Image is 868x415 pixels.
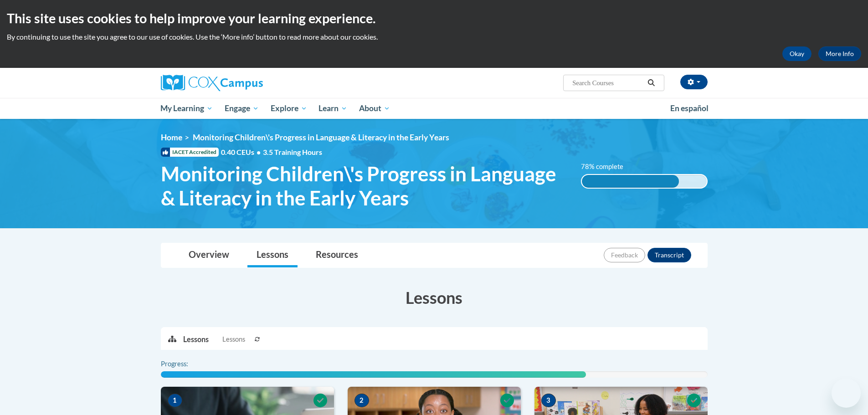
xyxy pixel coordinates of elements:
[155,98,219,119] a: My Learning
[161,286,708,309] h3: Lessons
[313,98,353,119] a: Learn
[219,98,265,119] a: Engage
[161,75,334,91] a: Cox Campus
[581,162,633,172] label: 78% complete
[180,243,238,267] a: Overview
[541,394,556,407] span: 3
[582,175,679,188] div: 78% complete
[147,98,721,119] div: Main menu
[161,162,568,210] span: Monitoring Children\'s Progress in Language & Literacy in the Early Years
[265,98,313,119] a: Explore
[782,46,812,61] button: Okay
[161,75,263,91] img: Cox Campus
[680,75,708,89] button: Account Settings
[318,103,347,114] span: Learn
[221,147,263,157] span: 0.40 CEUs
[168,394,182,407] span: 1
[161,359,213,369] label: Progress:
[247,243,298,267] a: Lessons
[359,103,390,114] span: About
[161,133,182,142] a: Home
[263,148,322,156] span: 3.5 Training Hours
[161,148,219,157] span: IACET Accredited
[307,243,367,267] a: Resources
[353,98,396,119] a: About
[7,32,861,42] p: By continuing to use the site you agree to our use of cookies. Use the ‘More info’ button to read...
[647,248,691,262] button: Transcript
[832,379,861,408] iframe: Button to launch messaging window
[7,9,861,27] h2: This site uses cookies to help improve your learning experience.
[818,46,861,61] a: More Info
[644,77,658,88] button: Search
[160,103,213,114] span: My Learning
[354,394,369,407] span: 2
[257,148,261,156] span: •
[271,103,307,114] span: Explore
[604,248,645,262] button: Feedback
[571,77,644,88] input: Search Courses
[225,103,259,114] span: Engage
[664,99,714,118] a: En español
[670,103,709,113] span: En español
[193,133,449,142] span: Monitoring Children\'s Progress in Language & Literacy in the Early Years
[183,334,209,344] p: Lessons
[222,334,245,344] span: Lessons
